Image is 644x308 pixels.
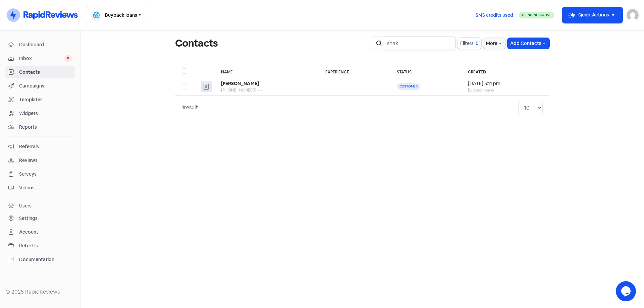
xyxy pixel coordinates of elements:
div: [DATE] 5:11 pm [468,80,543,87]
a: Documentation [5,253,75,266]
a: Reports [5,121,75,133]
span: Dashboard [19,41,72,48]
a: Surveys [5,168,75,180]
div: Account [19,229,38,236]
strong: 1 [182,104,184,111]
span: Reviews [19,157,72,164]
a: SMS credits used [470,11,519,18]
input: Search [383,37,455,50]
a: Templates [5,94,75,106]
span: Reports [19,124,72,131]
iframe: chat widget [616,281,637,301]
th: Created [461,64,549,78]
button: Quick Actions [562,7,623,23]
img: User [627,9,639,21]
div: result [182,104,198,112]
span: Inbox [19,55,64,62]
span: SMS credits used [476,12,513,19]
a: Sending Active [519,11,554,19]
div: Buyback loans [468,87,543,93]
a: Inbox 0 [5,52,75,65]
a: Videos [5,182,75,194]
button: Add Contacts [507,38,549,49]
a: Reviews [5,154,75,167]
a: Dashboard [5,39,75,51]
div: [PHONE_NUMBER] <> [221,87,312,93]
span: Campaigns [19,82,72,89]
span: Surveys [19,171,72,178]
span: 0 [64,55,72,62]
a: Settings [5,212,75,225]
span: Refer Us [19,242,72,249]
div: © 2025 RapidReviews [5,288,75,296]
span: Documentation [19,256,72,263]
span: Videos [19,184,72,191]
span: Widgets [19,110,72,117]
div: Users [19,202,32,209]
b: [PERSON_NAME] [221,80,259,86]
h1: Contacts [175,33,218,54]
span: Filters [460,40,474,47]
div: Settings [19,215,38,222]
a: Account [5,226,75,238]
a: Users [5,200,75,212]
span: Templates [19,96,72,103]
button: Filters0 [458,38,481,49]
span: Contacts [19,69,72,76]
th: Name [214,64,319,78]
span: 0 [474,40,479,47]
a: Campaigns [5,80,75,92]
span: Customer [397,83,420,90]
th: Experience [319,64,390,78]
a: Widgets [5,107,75,120]
th: Status [390,64,461,78]
a: Refer Us [5,240,75,252]
button: More [483,38,505,49]
a: Contacts [5,66,75,78]
a: Referrals [5,140,75,153]
span: Referrals [19,143,72,150]
span: Sending Active [524,13,551,17]
button: Buyback loans [86,6,148,24]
